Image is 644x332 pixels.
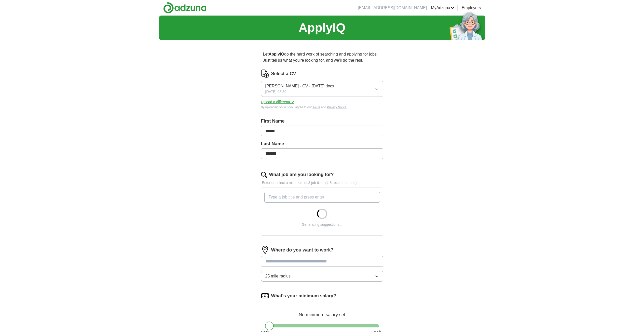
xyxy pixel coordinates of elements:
[269,52,284,56] strong: ApplyIQ
[269,171,334,178] label: What job are you looking for?
[265,83,334,89] span: [PERSON_NAME] - CV - [DATE].docx
[271,70,296,77] label: Select a CV
[462,5,481,11] a: Employers
[312,105,320,109] a: T&Cs
[265,273,291,279] span: 25 mile radius
[261,180,383,185] p: Enter or select a minimum of 3 job titles (4-8 recommended)
[327,105,347,109] a: Privacy Notice
[261,49,383,65] p: Let do the hard work of searching and applying for jobs. Just tell us what you're looking for, an...
[261,172,267,178] img: search.png
[163,2,207,14] img: Adzuna logo
[358,5,427,11] li: [EMAIL_ADDRESS][DOMAIN_NAME]
[431,5,454,11] a: MyAdzuna
[261,105,383,110] div: By uploading your CV you agree to our and .
[261,306,383,318] div: No minimum salary set
[265,89,286,95] span: [DATE] 08:39
[261,70,269,78] img: CV Icon
[261,81,383,97] button: [PERSON_NAME] - CV - [DATE].docx[DATE] 08:39
[261,118,383,125] label: First Name
[261,246,269,254] img: location.png
[261,99,294,105] button: Upload a differentCV
[261,292,269,300] img: salary.png
[302,222,342,227] div: Generating suggestions...
[271,293,336,299] label: What's your minimum salary?
[264,192,380,203] input: Type a job title and press enter
[271,247,334,254] label: Where do you want to work?
[261,271,383,282] button: 25 mile radius
[298,19,345,37] h1: ApplyIQ
[261,140,383,147] label: Last Name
